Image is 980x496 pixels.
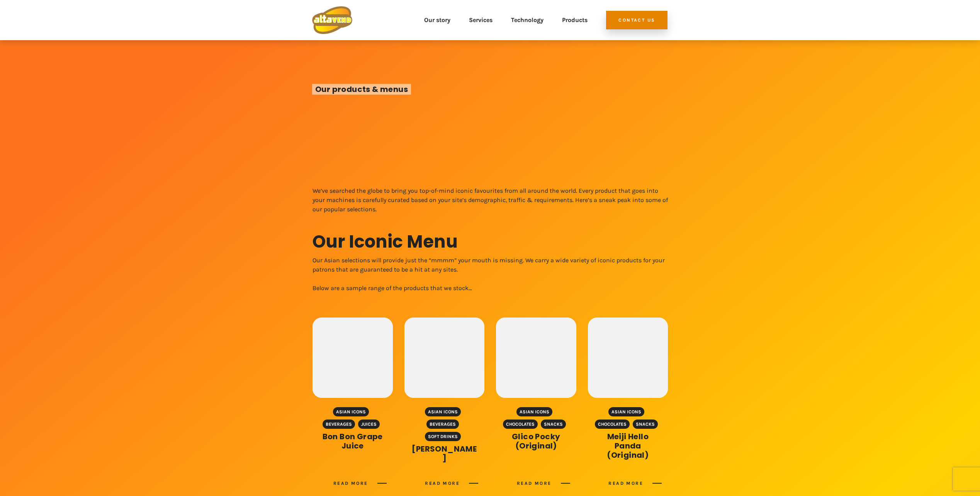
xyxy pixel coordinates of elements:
a: Read more [608,479,662,488]
p: Below are a sample range of the products that we stock… [313,284,668,293]
a: Snacks [541,420,566,429]
nav: Top Menu [362,6,588,34]
a: Asian Icons [516,407,552,416]
a: Read more [425,479,478,488]
a: Technology [511,6,544,34]
a: Beverages [426,420,459,429]
a: Read more [516,479,570,488]
a: Read more [333,479,386,488]
span: Our products & menus [312,84,411,95]
a: Juices [358,420,379,429]
a: Asian Icons [333,407,369,416]
a: Soft Drinks [425,432,460,441]
a: Services [469,6,493,34]
a: Meiji Hello Panda (Original) [607,431,649,460]
a: Contact Us [606,11,667,29]
a: Asian Icons [608,407,644,416]
a: Chocolates [503,420,538,429]
a: Glico Pocky (Original) [512,431,560,451]
a: Beverages [322,420,355,429]
a: Asian Icons [425,407,460,416]
a: Snacks [632,420,657,429]
a: Chocolates [594,420,629,429]
a: Products [562,6,588,34]
a: Our story [424,6,450,34]
a: Bon Bon Grape Juice [322,431,382,451]
a: [PERSON_NAME] [412,443,477,464]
